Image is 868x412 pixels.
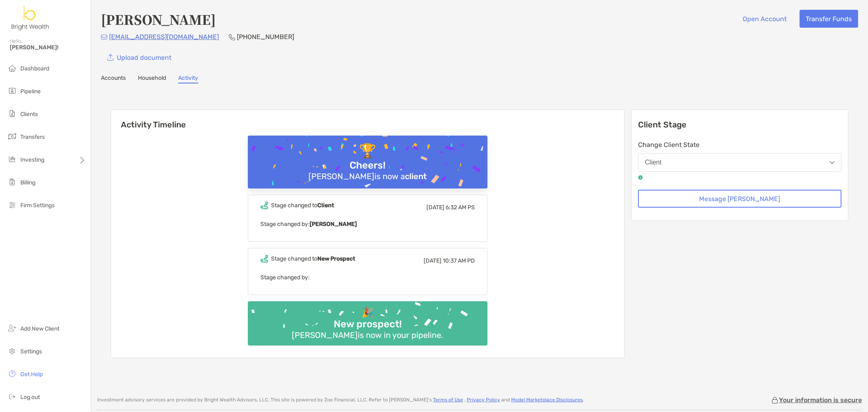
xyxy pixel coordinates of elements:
p: [PHONE_NUMBER] [237,32,294,42]
img: Confetti [248,301,488,339]
button: Transfer Funds [800,10,858,28]
div: Cheers! [347,160,389,171]
img: Confetti [248,136,488,206]
div: 🏆 [356,143,380,160]
b: [PERSON_NAME] [310,221,357,228]
span: Get Help [20,371,43,378]
img: Phone Icon [229,34,235,40]
img: firm-settings icon [7,200,17,210]
a: Privacy Policy [467,397,500,403]
img: get-help icon [7,369,17,379]
img: investing icon [7,154,17,164]
span: [DATE] [426,204,444,211]
h6: Activity Timeline [111,110,624,129]
p: Stage changed by: [260,272,475,283]
p: Investment advisory services are provided by Bright Wealth Advisors, LLC . This site is powered b... [97,397,584,403]
p: Your information is secure [779,396,862,404]
span: Add New Client [20,325,59,332]
img: logout icon [7,392,17,401]
img: clients icon [7,109,17,118]
div: [PERSON_NAME] is now in your pipeline. [289,330,447,340]
div: Stage changed to [271,255,355,262]
img: Event icon [260,202,268,209]
a: Household [138,75,166,83]
img: Zoe Logo [10,3,51,33]
button: Open Account [737,10,793,28]
div: Client [645,159,662,166]
p: Stage changed by: [260,219,475,229]
img: Open dropdown arrow [830,161,835,164]
img: settings icon [7,346,17,356]
b: Client [317,202,334,209]
a: Accounts [101,75,126,83]
div: [PERSON_NAME] is now a [305,171,430,181]
p: Change Client State [638,140,842,150]
a: Terms of Use [433,397,463,403]
span: 10:37 AM PD [443,257,475,264]
button: Message [PERSON_NAME] [638,190,842,208]
img: tooltip [638,175,643,180]
a: Upload document [101,48,177,66]
p: Client Stage [638,120,842,130]
span: [PERSON_NAME]! [10,44,86,51]
span: Settings [20,348,42,355]
img: dashboard icon [7,63,17,73]
h4: [PERSON_NAME] [101,10,216,28]
b: client [405,171,427,181]
span: Pipeline [20,88,41,95]
a: Model Marketplace Disclosures [511,397,583,403]
img: Event icon [260,255,268,263]
div: Stage changed to [271,202,334,209]
img: transfers icon [7,131,17,141]
span: Investing [20,156,44,163]
img: button icon [107,54,114,61]
b: New Prospect [317,255,355,262]
span: Clients [20,111,38,118]
img: pipeline icon [7,86,17,96]
a: Activity [178,75,198,83]
span: Firm Settings [20,202,55,209]
span: Log out [20,394,40,401]
p: [EMAIL_ADDRESS][DOMAIN_NAME] [109,32,219,42]
img: Email Icon [101,35,107,39]
button: Client [638,153,842,172]
img: billing icon [7,177,17,187]
div: New prospect! [330,318,405,330]
span: Billing [20,179,35,186]
span: Transfers [20,134,45,140]
span: Dashboard [20,65,49,72]
div: 🎉 [359,307,377,319]
img: add_new_client icon [7,323,17,333]
span: 6:32 AM PS [446,204,475,211]
span: [DATE] [424,257,442,264]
